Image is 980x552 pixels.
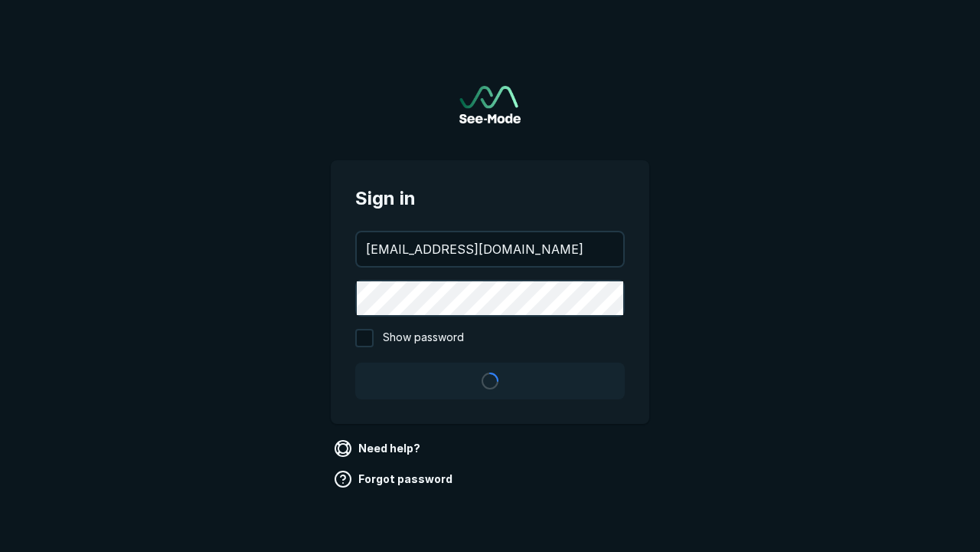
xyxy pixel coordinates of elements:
span: Sign in [355,185,625,212]
input: your@email.com [357,232,623,266]
a: Go to sign in [459,86,521,123]
a: Forgot password [331,467,459,491]
a: Need help? [331,436,426,461]
span: Show password [383,329,464,347]
img: See-Mode Logo [459,86,521,123]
